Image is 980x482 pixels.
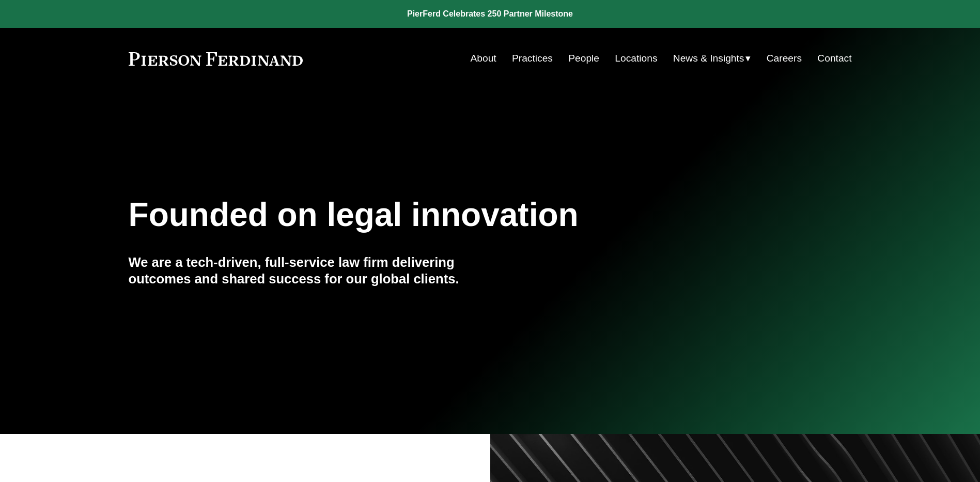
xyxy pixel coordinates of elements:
span: News & Insights [673,50,744,68]
a: Careers [767,49,802,68]
a: Locations [615,49,657,68]
a: Contact [817,49,851,68]
a: About [471,49,496,68]
a: Practices [512,49,553,68]
a: folder dropdown [673,49,751,68]
h4: We are a tech-driven, full-service law firm delivering outcomes and shared success for our global... [129,254,490,288]
h1: Founded on legal innovation [129,196,732,234]
a: People [568,49,599,68]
